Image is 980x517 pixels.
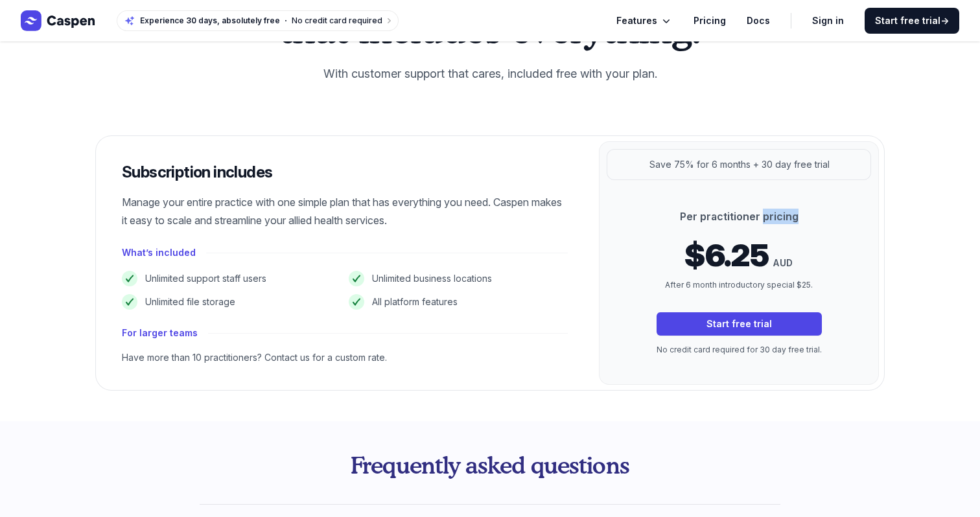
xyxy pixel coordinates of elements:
a: Docs [747,13,770,29]
h2: Frequently asked questions [200,452,780,478]
p: Per practitioner pricing [657,209,822,224]
a: Pricing [694,13,726,29]
p: Manage your entire practice with one simple plan that has everything you need. Caspen makes it ea... [122,193,568,229]
li: Unlimited support staff users [122,271,341,286]
a: Start free trial [865,8,959,34]
span: Features [616,13,657,29]
div: Have more than 10 practitioners? Contact us for a custom rate. [122,351,568,364]
a: Sign in [812,13,844,29]
a: Experience 30 days, absolutely freeNo credit card required [117,10,399,31]
p: No credit card required for 30 day free trial. [657,343,822,356]
h4: For larger teams [122,325,198,341]
span: → [940,15,949,26]
p: With customer support that cares, included free with your plan. [272,63,708,84]
li: Unlimited business locations [349,271,568,286]
span: Start free trial [875,14,949,27]
h4: What’s included [122,245,196,260]
li: Unlimited file storage [122,294,341,310]
h3: Subscription includes [122,162,568,183]
p: Save 75% for 6 months + 30 day free trial [649,157,830,172]
button: Features [616,13,673,29]
span: AUD [773,255,793,271]
span: $6.25 [684,240,768,271]
span: Experience 30 days, absolutely free [140,16,280,26]
li: All platform features [349,294,568,310]
p: After 6 month introductory special $25. [657,279,822,292]
a: Start free trial [657,312,822,336]
span: No credit card required [292,16,382,25]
